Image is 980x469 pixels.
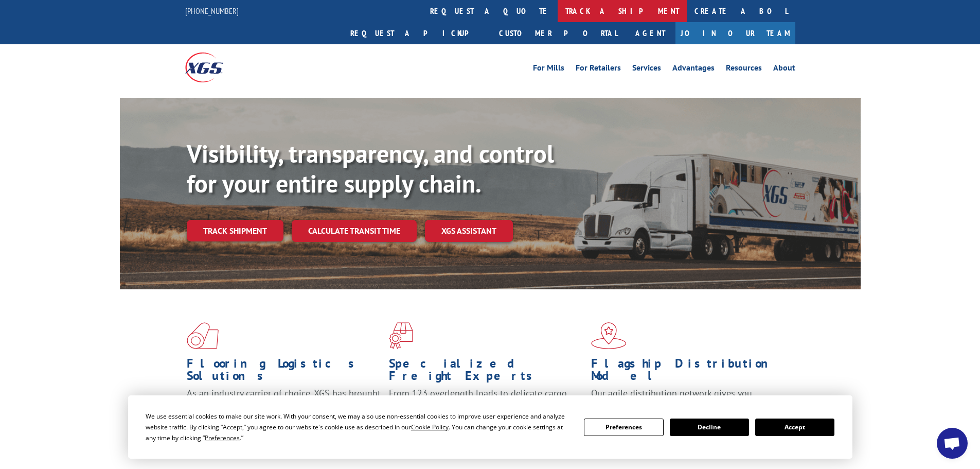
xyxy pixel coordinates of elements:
[533,64,564,75] a: For Mills
[389,387,583,433] p: From 123 overlength loads to delicate cargo, our experienced staff knows the best way to move you...
[292,220,417,242] a: Calculate transit time
[187,322,219,349] img: xgs-icon-total-supply-chain-intelligence-red
[185,6,239,16] a: [PHONE_NUMBER]
[187,137,554,199] b: Visibility, transparency, and control for your entire supply chain.
[343,22,491,44] a: Request a pickup
[632,64,661,75] a: Services
[755,419,834,436] button: Accept
[591,322,627,349] img: xgs-icon-flagship-distribution-model-red
[187,387,381,424] span: As an industry carrier of choice, XGS has brought innovation and dedication to flooring logistics...
[389,357,583,387] h1: Specialized Freight Experts
[389,322,413,349] img: xgs-icon-focused-on-flooring-red
[591,387,780,411] span: Our agile distribution network gives you nationwide inventory management on demand.
[411,423,449,431] span: Cookie Policy
[773,64,795,75] a: About
[205,433,240,442] span: Preferences
[670,419,749,436] button: Decline
[146,411,572,443] div: We use essential cookies to make our site work. With your consent, we may also use non-essential ...
[625,22,675,44] a: Agent
[187,220,283,241] a: Track shipment
[584,419,663,436] button: Preferences
[128,395,852,459] div: Cookie Consent Prompt
[425,220,513,242] a: XGS ASSISTANT
[675,22,795,44] a: Join Our Team
[491,22,625,44] a: Customer Portal
[937,428,968,459] div: Open chat
[576,64,621,75] a: For Retailers
[672,64,715,75] a: Advantages
[726,64,762,75] a: Resources
[591,357,786,387] h1: Flagship Distribution Model
[187,357,381,387] h1: Flooring Logistics Solutions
